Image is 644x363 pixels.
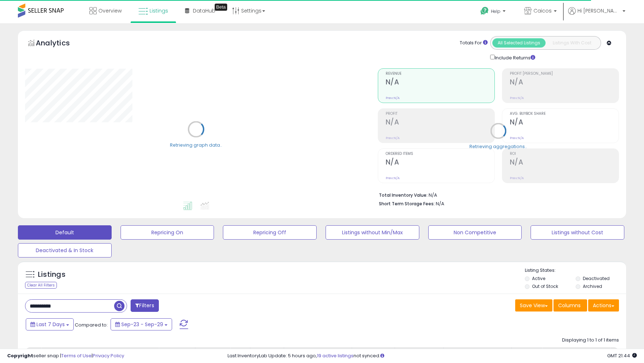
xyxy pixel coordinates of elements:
div: Tooltip anchor [215,4,227,11]
span: DataHub [193,7,215,14]
label: Active [532,275,545,281]
p: Listing States: [525,267,626,274]
strong: Copyright [7,352,33,359]
span: 2025-10-7 21:44 GMT [607,352,637,359]
button: Deactivated & In Stock [18,243,112,257]
button: Listings With Cost [545,38,599,48]
span: Caicos [533,7,552,14]
div: Include Returns [485,53,544,61]
button: Repricing Off [223,225,317,240]
button: Filters [131,299,158,312]
h5: Analytics [36,38,84,50]
label: Archived [583,283,602,289]
a: Privacy Policy [93,352,124,359]
button: Sep-23 - Sep-29 [111,318,172,330]
button: Columns [553,299,587,312]
i: Get Help [480,6,489,15]
button: Default [18,225,112,240]
div: Totals For [460,40,488,46]
button: Non Competitive [428,225,522,240]
label: Deactivated [583,275,610,281]
div: Displaying 1 to 1 of 1 items [562,337,619,344]
button: Listings without Min/Max [326,225,419,240]
button: Listings without Cost [531,225,624,240]
div: Retrieving graph data.. [170,142,222,148]
button: Save View [515,299,552,312]
a: Terms of Use [61,352,92,359]
button: Actions [588,299,619,312]
button: Last 7 Days [26,318,74,330]
div: Retrieving aggregations.. [469,143,527,149]
span: Compared to: [75,322,108,328]
a: Help [475,1,513,23]
h5: Listings [38,270,65,280]
div: Clear All Filters [25,282,57,289]
a: Hi [PERSON_NAME] [568,7,625,23]
span: Sep-23 - Sep-29 [121,321,163,328]
span: Help [491,8,501,14]
div: seller snap | | [7,353,124,359]
label: Out of Stock [532,283,558,289]
button: All Selected Listings [492,38,546,48]
span: Hi [PERSON_NAME] [577,7,620,14]
button: Repricing On [121,225,214,240]
span: Overview [98,7,122,14]
span: Columns [558,302,581,309]
a: 19 active listings [317,352,353,359]
span: Listings [150,7,168,14]
div: Last InventoryLab Update: 5 hours ago, not synced. [228,353,637,359]
span: Last 7 Days [36,321,65,328]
